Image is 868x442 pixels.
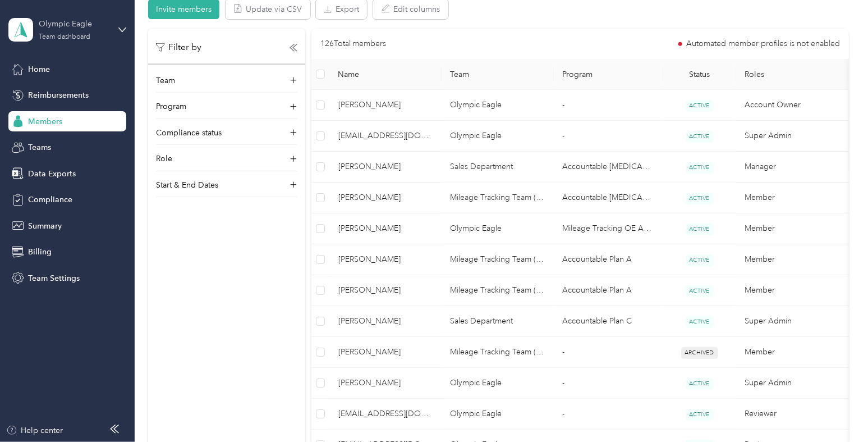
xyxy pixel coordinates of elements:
[686,378,714,390] span: ACTIVE
[554,152,663,183] td: Accountable Plan B
[28,142,51,153] span: Teams
[338,315,433,327] span: [PERSON_NAME]
[338,377,433,389] span: [PERSON_NAME]
[329,306,442,337] td: Christopher J. Hagle
[442,183,554,213] td: Mileage Tracking Team (non-union)
[329,275,442,306] td: Brian J. Kruse
[554,244,663,275] td: Accountable Plan A
[338,130,433,142] span: [EMAIL_ADDRESS][DOMAIN_NAME] (You)
[554,183,663,213] td: Accountable Plan B
[686,285,714,297] span: ACTIVE
[442,152,554,183] td: Sales Department
[156,153,172,165] p: Role
[442,121,554,152] td: Olympic Eagle
[329,337,442,368] td: David Baker
[554,90,663,121] td: -
[28,246,52,258] span: Billing
[681,347,718,359] span: ARCHIVED
[156,75,175,86] p: Team
[686,131,714,143] span: ACTIVE
[686,193,714,204] span: ACTIVE
[442,213,554,244] td: Olympic Eagle
[442,337,554,368] td: Mileage Tracking Team (non-union)
[39,34,90,40] div: Team dashboard
[554,337,663,368] td: -
[320,38,387,50] p: 126 Total members
[329,59,442,90] th: Name
[156,127,222,139] p: Compliance status
[686,254,714,266] span: ACTIVE
[329,399,442,430] td: favr1+olympiceagle@everlance.com
[338,99,433,111] span: [PERSON_NAME]
[442,306,554,337] td: Sales Department
[156,40,201,54] p: Filter by
[663,59,736,90] th: Status
[686,409,714,421] span: ACTIVE
[736,399,848,430] td: Reviewer
[736,90,848,121] td: Account Owner
[329,244,442,275] td: Jason E. Tague
[6,425,63,436] button: Help center
[686,162,714,174] span: ACTIVE
[156,179,218,191] p: Start & End Dates
[442,368,554,399] td: Olympic Eagle
[28,168,76,180] span: Data Exports
[329,183,442,213] td: George F. Kane
[338,346,433,358] span: [PERSON_NAME]
[736,183,848,213] td: Member
[442,90,554,121] td: Olympic Eagle
[686,316,714,328] span: ACTIVE
[28,116,62,127] span: Members
[686,100,714,112] span: ACTIVE
[338,192,433,204] span: [PERSON_NAME]
[338,70,433,79] span: Name
[338,284,433,297] span: [PERSON_NAME]
[554,59,663,90] th: Program
[736,244,848,275] td: Member
[39,18,109,30] div: Olympic Eagle
[554,121,663,152] td: -
[156,101,186,112] p: Program
[442,59,554,90] th: Team
[554,368,663,399] td: -
[554,306,663,337] td: Accountable Plan C
[736,337,848,368] td: Member
[329,213,442,244] td: Nick Bland
[554,399,663,430] td: -
[329,121,442,152] td: success+olympiceagle@everlance.com (You)
[736,121,848,152] td: Super Admin
[442,399,554,430] td: Olympic Eagle
[329,152,442,183] td: Nicole M. Cooper-Sticca
[736,152,848,183] td: Manager
[28,63,50,75] span: Home
[338,408,433,420] span: [EMAIL_ADDRESS][DOMAIN_NAME]
[329,368,442,399] td: Brenda Pessemier
[28,272,80,284] span: Team Settings
[736,368,848,399] td: Super Admin
[28,89,89,101] span: Reimbursements
[28,220,62,232] span: Summary
[442,244,554,275] td: Mileage Tracking Team (non-union)
[329,90,442,121] td: Courtney Gamba
[554,213,663,244] td: Mileage Tracking OE Autos
[442,275,554,306] td: Mileage Tracking Team (non-union)
[686,224,714,235] span: ACTIVE
[338,253,433,266] span: [PERSON_NAME]
[805,379,868,442] iframe: Everlance-gr Chat Button Frame
[554,275,663,306] td: Accountable Plan A
[338,161,433,173] span: [PERSON_NAME]
[736,306,848,337] td: Super Admin
[28,194,72,206] span: Compliance
[736,59,848,90] th: Roles
[338,222,433,235] span: [PERSON_NAME]
[686,40,840,48] span: Automated member profiles is not enabled
[736,213,848,244] td: Member
[736,275,848,306] td: Member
